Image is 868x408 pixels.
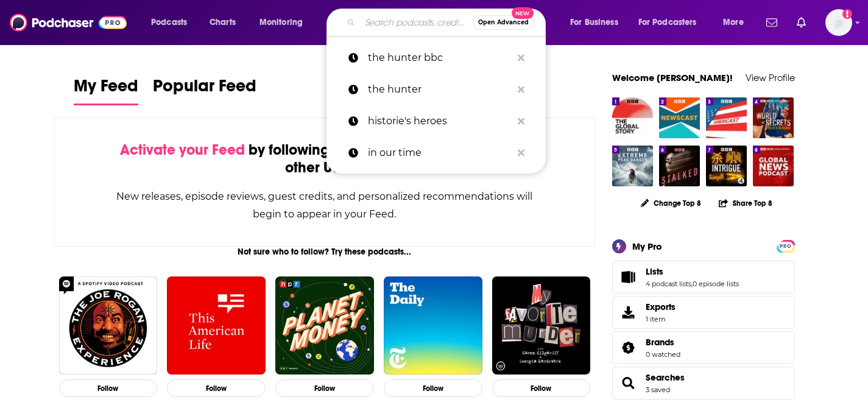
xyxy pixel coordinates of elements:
[746,72,795,83] a: View Profile
[761,12,782,33] a: Show notifications dropdown
[259,14,303,31] span: Monitoring
[512,7,534,19] span: New
[116,141,534,177] div: by following Podcasts, Creators, Lists, and other Users!
[646,266,739,277] a: Lists
[632,241,662,252] div: My Pro
[338,9,557,37] div: Search podcasts, credits, & more...
[778,242,793,251] span: PRO
[251,13,319,32] button: open menu
[368,137,512,169] p: in our time
[492,379,591,397] button: Follow
[616,304,641,321] span: Exports
[59,276,158,375] img: The Joe Rogan Experience
[633,195,709,211] button: Change Top 8
[59,379,158,397] button: Follow
[275,276,374,375] img: Planet Money
[562,13,633,32] button: open menu
[825,9,852,36] button: Show profile menu
[54,247,596,257] div: Not sure who to follow? Try these podcasts...
[153,76,256,104] span: Popular Feed
[646,315,676,323] span: 1 item
[646,280,691,288] a: 4 podcast lists
[473,15,534,30] button: Open AdvancedNew
[646,385,670,394] a: 3 saved
[120,141,245,159] span: Activate your Feed
[693,280,739,288] a: 0 episode lists
[326,74,546,105] a: the hunter
[153,76,256,105] a: Popular Feed
[368,105,512,137] p: historie's heroes
[210,14,236,31] span: Charts
[384,379,482,397] button: Follow
[753,97,794,138] img: World of Secrets
[368,74,512,105] p: the hunter
[630,13,715,32] button: open menu
[778,241,793,250] a: PRO
[723,14,744,31] span: More
[202,13,243,32] a: Charts
[638,14,697,31] span: For Podcasters
[612,261,795,294] span: Lists
[706,97,747,138] img: Americast
[384,276,482,375] img: The Daily
[646,337,680,348] a: Brands
[570,14,618,31] span: For Business
[646,350,680,359] a: 0 watched
[612,296,795,329] a: Exports
[275,379,374,397] button: Follow
[492,276,591,375] img: My Favorite Murder with Karen Kilgariff and Georgia Hardstark
[167,379,266,397] button: Follow
[478,19,529,26] span: Open Advanced
[659,97,700,138] img: Newscast
[691,280,693,288] span: ,
[715,13,759,32] button: open menu
[616,339,641,356] a: Brands
[616,375,641,392] a: Searches
[646,301,676,312] span: Exports
[659,146,700,186] img: Stalked
[706,146,747,186] img: Intrigue
[326,105,546,137] a: historie's heroes
[151,14,187,31] span: Podcasts
[143,13,203,32] button: open menu
[612,97,653,138] img: The Global Story
[74,76,138,104] span: My Feed
[646,266,663,277] span: Lists
[612,367,795,399] span: Searches
[326,42,546,74] a: the hunter bbc
[792,12,811,33] a: Show notifications dropdown
[646,372,685,383] a: Searches
[612,146,653,186] img: Extreme
[326,137,546,169] a: in our time
[646,337,674,348] span: Brands
[842,9,852,19] svg: Email not verified
[10,11,127,34] img: Podchaser - Follow, Share and Rate Podcasts
[368,42,512,74] p: the hunter bbc
[612,72,733,83] a: Welcome [PERSON_NAME]!
[360,13,473,32] input: Search podcasts, credits, & more...
[753,146,794,186] img: Global News Podcast
[612,331,795,364] span: Brands
[167,276,266,375] img: This American Life
[825,9,852,36] img: User Profile
[616,269,641,286] a: Lists
[718,191,773,215] button: Share Top 8
[825,9,852,36] span: Logged in as MScull
[74,76,138,105] a: My Feed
